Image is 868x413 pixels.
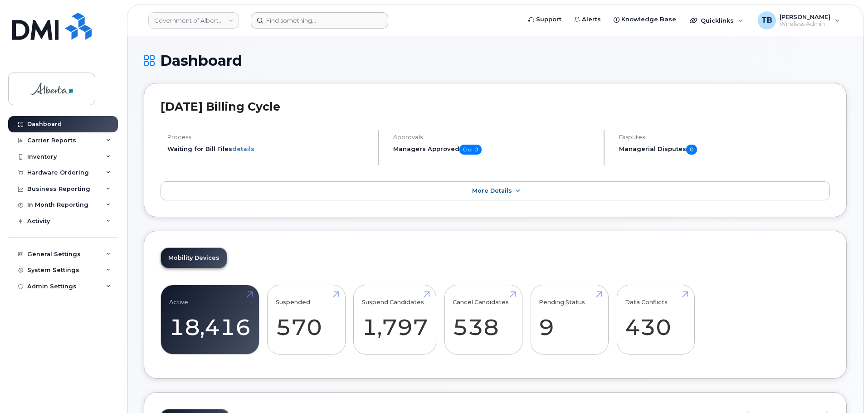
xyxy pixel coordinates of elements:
[459,145,482,155] span: 0 of 0
[167,145,370,153] li: Waiting for Bill Files
[686,145,697,155] span: 0
[169,290,251,350] a: Active 18,416
[619,134,830,141] h4: Disputes
[453,290,514,350] a: Cancel Candidates 538
[472,187,512,194] span: More Details
[276,290,337,350] a: Suspended 570
[362,290,428,350] a: Suspend Candidates 1,797
[167,134,370,141] h4: Process
[161,100,830,113] h2: [DATE] Billing Cycle
[144,53,847,68] h1: Dashboard
[393,145,596,155] h5: Managers Approved
[161,248,227,268] a: Mobility Devices
[625,290,686,350] a: Data Conflicts 430
[232,145,254,152] a: details
[393,134,596,141] h4: Approvals
[619,145,830,155] h5: Managerial Disputes
[539,290,600,350] a: Pending Status 9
